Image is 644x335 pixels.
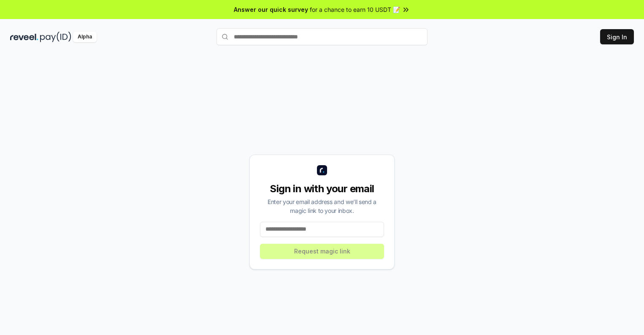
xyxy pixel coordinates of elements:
[73,32,97,42] div: Alpha
[317,165,327,175] img: logo_small
[40,32,71,42] img: pay_id
[260,182,384,196] div: Sign in with your email
[600,29,634,44] button: Sign In
[310,5,400,14] span: for a chance to earn 10 USDT 📝
[10,32,38,42] img: reveel_dark
[234,5,308,14] span: Answer our quick survey
[260,197,384,215] div: Enter your email address and we’ll send a magic link to your inbox.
